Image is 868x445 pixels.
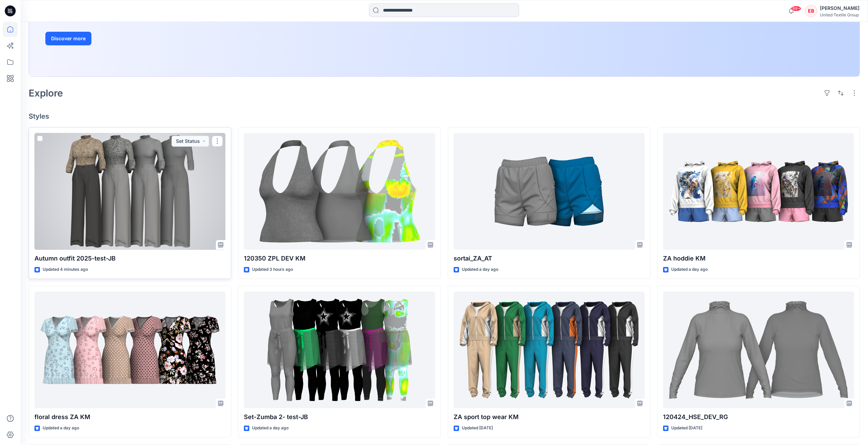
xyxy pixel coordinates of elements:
a: 120424_HSE_DEV_RG [663,292,854,409]
h2: Explore [29,88,63,99]
p: Updated [DATE] [462,425,493,432]
button: Discover more [45,32,91,45]
div: EB [805,5,817,17]
p: 120424_HSE_DEV_RG [663,412,854,422]
p: Updated 3 hours ago [252,266,293,273]
p: Updated 4 minutes ago [43,266,88,273]
a: 120350 ZPL DEV KM [244,133,435,250]
span: 99+ [791,6,801,11]
a: Discover more [45,32,199,45]
p: Set-Zumba 2- test-JB [244,412,435,422]
p: Autumn outfit 2025-test-JB [34,254,225,263]
a: Set-Zumba 2- test-JB [244,292,435,409]
a: ZA sport top wear KM [454,292,645,409]
p: Updated [DATE] [671,425,702,432]
a: Autumn outfit 2025-test-JB [34,133,225,250]
p: Updated a day ago [671,266,708,273]
p: Updated a day ago [252,425,289,432]
h4: Styles [29,112,860,120]
div: [PERSON_NAME] [820,4,859,12]
div: United Textile Group [820,12,859,17]
p: ZA sport top wear KM [454,412,645,422]
p: 120350 ZPL DEV KM [244,254,435,263]
p: floral dress ZA KM [34,412,225,422]
p: Updated a day ago [43,425,79,432]
p: ZA hoddie KM [663,254,854,263]
p: Updated a day ago [462,266,498,273]
p: sortai_ZA_AT [454,254,645,263]
a: floral dress ZA KM [34,292,225,409]
a: ZA hoddie KM [663,133,854,250]
a: sortai_ZA_AT [454,133,645,250]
